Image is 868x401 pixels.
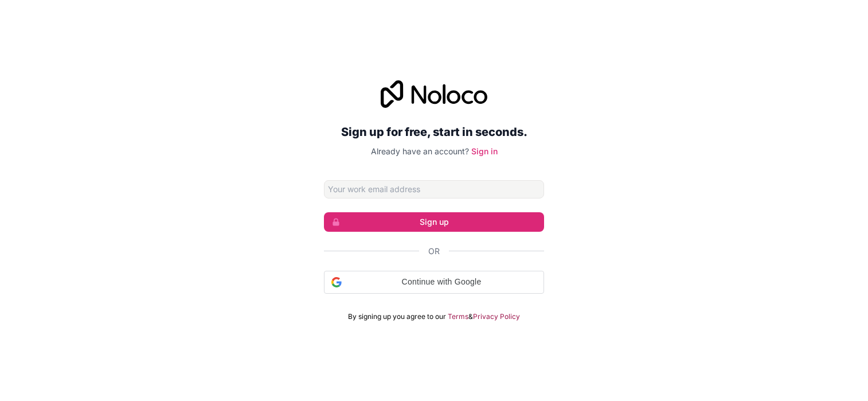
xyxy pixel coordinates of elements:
[428,246,440,257] span: Or
[448,312,468,321] a: Terms
[471,146,498,156] a: Sign in
[348,312,446,321] span: By signing up you agree to our
[473,312,520,321] a: Privacy Policy
[324,271,544,294] div: Continue with Google
[324,212,544,232] button: Sign up
[324,122,544,142] h2: Sign up for free, start in seconds.
[346,276,537,288] span: Continue with Google
[324,180,544,198] input: Email address
[371,146,469,156] span: Already have an account?
[468,312,473,321] span: &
